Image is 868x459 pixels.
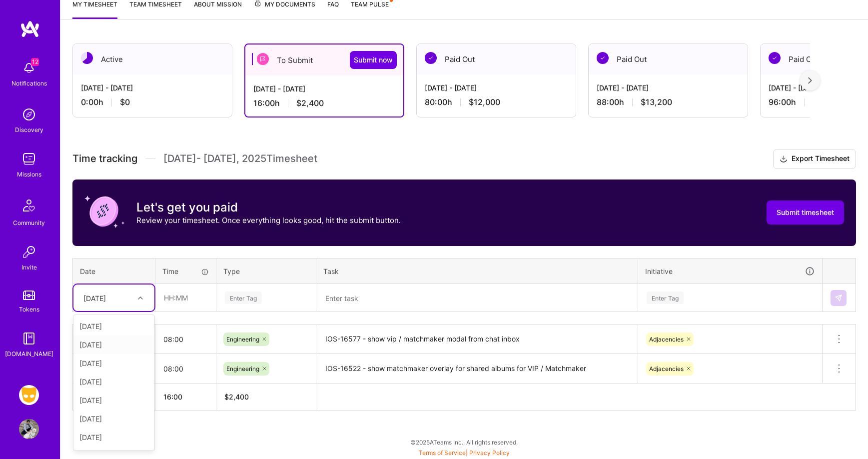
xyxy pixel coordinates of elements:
img: tokens [23,290,35,300]
div: [DATE] [73,409,154,428]
div: 80:00 h [425,97,568,107]
th: Type [216,258,316,284]
span: 12 [31,58,39,66]
div: [DATE] [73,335,154,354]
img: Paid Out [597,52,609,64]
div: Paid Out [417,44,576,74]
i: icon Download [780,154,788,164]
div: 88:00 h [597,97,740,107]
div: [DATE] [73,391,154,409]
img: User Avatar [19,419,39,439]
button: Submit timesheet [767,200,844,224]
i: icon Chevron [138,295,143,300]
img: coin [84,191,124,231]
span: $2,400 [296,98,324,108]
span: Submit now [354,55,393,65]
img: bell [19,58,39,78]
th: Total [73,383,155,410]
img: discovery [19,104,39,124]
div: Active [73,44,232,74]
img: Grindr: Mobile + BE + Cloud [19,385,39,405]
img: Submit [835,294,843,302]
a: Privacy Policy [469,449,510,456]
span: $ 2,400 [224,392,249,401]
textarea: IOS-16577 - show vip / matchmaker modal from chat inbox [317,325,637,353]
div: Initiative [645,265,815,277]
img: Paid Out [425,52,437,64]
span: Adjacencies [649,335,684,343]
span: $12,000 [469,97,500,107]
span: Engineering [226,335,259,343]
img: Active [81,52,93,64]
div: Tokens [19,304,39,314]
div: [DATE] [83,292,106,303]
p: Review your timesheet. Once everything looks good, hit the submit button. [136,215,401,225]
span: Submit timesheet [777,207,834,217]
button: Submit now [350,51,397,69]
div: Paid Out [589,44,748,74]
div: 16:00 h [253,98,395,108]
button: Export Timesheet [773,149,856,169]
div: Enter Tag [647,290,684,305]
th: Task [316,258,638,284]
span: $0 [120,97,130,107]
div: [DATE] [73,317,154,335]
span: Time tracking [72,152,137,165]
span: [DATE] - [DATE] , 2025 Timesheet [163,152,317,165]
img: teamwork [19,149,39,169]
div: Invite [21,262,37,272]
span: Engineering [226,365,259,372]
div: [DATE] - [DATE] [597,82,740,93]
div: [DATE] - [DATE] [253,83,395,94]
a: User Avatar [16,419,41,439]
div: Discovery [15,124,43,135]
h3: Let's get you paid [136,200,401,215]
th: 16:00 [155,383,216,410]
a: Terms of Service [419,449,466,456]
div: [DATE] [73,372,154,391]
div: 0:00 h [81,97,224,107]
span: $13,200 [641,97,672,107]
div: [DOMAIN_NAME] [5,348,53,359]
div: [DATE] [73,428,154,446]
th: Date [73,258,155,284]
input: HH:MM [155,326,216,352]
div: [DATE] - [DATE] [81,82,224,93]
span: Adjacencies [649,365,684,372]
div: [DATE] [73,354,154,372]
img: right [808,77,812,84]
span: | [419,449,510,456]
input: HH:MM [156,284,215,311]
div: © 2025 ATeams Inc., All rights reserved. [60,429,868,454]
div: To Submit [245,44,403,75]
img: guide book [19,328,39,348]
img: To Submit [257,53,269,65]
div: Missions [17,169,41,179]
input: HH:MM [155,355,216,382]
div: [DATE] - [DATE] [425,82,568,93]
a: Grindr: Mobile + BE + Cloud [16,385,41,405]
img: Paid Out [769,52,781,64]
img: logo [20,20,40,38]
img: Community [17,193,41,217]
span: Team Pulse [351,0,389,8]
textarea: IOS-16522 - show matchmaker overlay for shared albums for VIP / Matchmaker [317,355,637,382]
div: Community [13,217,45,228]
div: Enter Tag [225,290,262,305]
div: Time [162,266,209,276]
div: Notifications [11,78,47,88]
img: Invite [19,242,39,262]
